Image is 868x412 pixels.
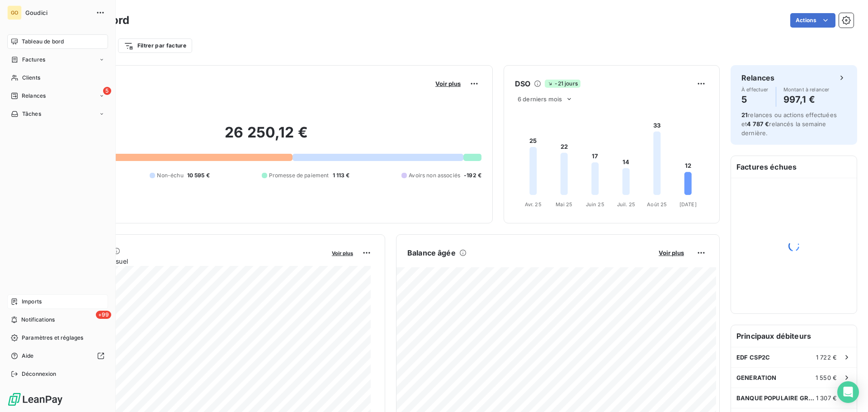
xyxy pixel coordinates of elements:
span: Avoirs non associés [409,171,460,180]
span: Aide [22,352,34,360]
span: Voir plus [659,249,684,256]
h2: 26 250,12 € [51,123,481,151]
span: Non-échu [157,171,183,180]
tspan: Juin 25 [586,201,604,208]
span: Paramètres et réglages [22,334,83,342]
span: 1 307 € [816,394,837,402]
span: GENERATION [736,374,777,381]
button: Voir plus [656,249,687,257]
tspan: Mai 25 [556,201,572,208]
span: Chiffre d'affaires mensuel [51,256,325,266]
span: 21 [741,111,748,118]
span: Déconnexion [22,370,57,378]
span: Promesse de paiement [269,171,329,180]
span: Voir plus [332,250,353,256]
button: Voir plus [433,80,463,88]
span: 1 550 € [816,374,837,381]
span: À effectuer [741,87,769,92]
tspan: [DATE] [679,201,697,208]
span: 1 722 € [816,354,837,361]
span: relances ou actions effectuées et relancés la semaine dernière. [741,111,837,137]
span: 1 113 € [333,171,350,180]
button: Actions [790,13,835,28]
span: 6 derniers mois [518,95,562,103]
tspan: Juil. 25 [617,201,635,208]
span: Montant à relancer [783,87,830,92]
div: Open Intercom Messenger [837,381,859,403]
span: -192 € [464,171,481,180]
h6: Factures échues [731,156,857,178]
h6: Principaux débiteurs [731,325,857,347]
h4: 5 [741,92,769,107]
span: Voir plus [435,80,461,87]
span: Imports [22,298,42,306]
span: 10 595 € [187,171,210,180]
span: 4 787 € [747,120,769,128]
span: EDF CSP2C [736,354,770,361]
span: BANQUE POPULAIRE GRAND OUEST [736,394,816,402]
button: Voir plus [329,249,356,257]
span: Notifications [21,316,55,324]
img: Logo LeanPay [7,392,63,407]
tspan: Avr. 25 [525,201,542,208]
a: Aide [7,349,108,363]
tspan: Août 25 [647,201,667,208]
span: -21 jours [545,80,580,88]
h4: 997,1 € [783,92,830,107]
h6: DSO [515,78,530,89]
h6: Relances [741,72,774,83]
span: +99 [96,311,111,319]
h6: Balance âgée [407,247,456,258]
